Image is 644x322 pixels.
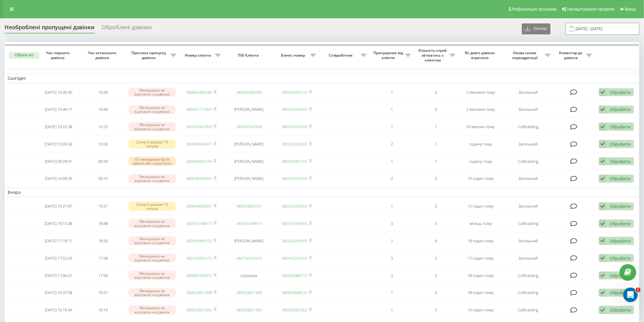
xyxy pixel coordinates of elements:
[623,288,638,302] iframe: Intercom live chat
[81,268,125,284] td: 17:09
[458,198,503,214] td: 15 годин тому
[128,157,176,166] div: Усі менеджери були зайняті або недоступні
[36,153,81,170] td: [DATE] 09:29:41
[503,136,554,152] td: Загальний
[512,7,557,12] span: Реферальна програма
[282,221,307,226] a: 380505760693
[36,285,81,301] td: [DATE] 16:37:58
[522,23,551,34] button: Експорт
[187,203,212,209] a: 380954850501
[369,302,414,318] td: 1
[128,305,176,314] div: Менеджери не відповіли на дзвінок
[567,7,615,12] span: Налаштування профілю
[187,107,212,112] a: 380997717693
[282,203,307,209] a: 380505055955
[36,268,81,284] td: [DATE] 17:06:31
[128,271,176,280] div: Менеджери не відповіли на дзвінок
[128,202,176,211] div: Скинуто раніше 10 секунд
[369,215,414,232] td: 3
[187,307,212,313] a: 380633841360
[369,250,414,266] td: 3
[369,119,414,135] td: 1
[187,124,212,129] a: 380509347958
[610,124,631,130] div: Обробити
[503,198,554,214] td: Загальний
[187,238,212,243] a: 380509896720
[282,176,307,181] a: 380505055955
[610,159,631,164] div: Обробити
[36,171,81,187] td: [DATE] 16:09:36
[5,188,639,197] td: Вчора
[503,250,554,266] td: Загальний
[610,89,631,95] div: Обробити
[369,285,414,301] td: 1
[282,238,307,243] a: 380505055955
[610,238,631,244] div: Обробити
[5,24,94,33] div: Необроблені пропущені дзвінки
[81,171,125,187] td: 09:15
[414,285,458,301] td: 3
[236,203,262,209] a: 380954850501
[610,307,631,313] div: Обробити
[369,84,414,100] td: 1
[36,302,81,318] td: [DATE] 16:19:34
[81,101,125,117] td: 10:49
[417,48,450,62] span: Кількість спроб зв'язатись з клієнтом
[236,307,262,313] a: 380633841360
[236,290,262,295] a: 380633851308
[458,285,503,301] td: 18 годин тому
[81,250,125,266] td: 17:58
[187,221,212,226] a: 380503748613
[458,153,503,170] td: годину тому
[5,74,639,83] td: Сьогодні
[282,107,307,112] a: 380505055955
[81,136,125,152] td: 10:06
[282,307,307,313] a: 380503687262
[414,136,458,152] td: 1
[9,52,39,59] button: Обрати всі
[282,159,307,164] a: 380503487165
[36,119,81,135] td: [DATE] 10:22:38
[458,171,503,187] td: 19 годин тому
[369,171,414,187] td: 2
[81,302,125,318] td: 16:19
[610,141,631,147] div: Обробити
[503,285,554,301] td: Calltracking
[236,255,262,261] a: 380730955515
[282,273,307,278] a: 380503988713
[182,53,215,58] span: Номер клієнта
[128,105,176,114] div: Менеджери не відповіли на дзвінок
[81,198,125,214] td: 19:27
[224,101,275,117] td: [PERSON_NAME]
[458,119,503,135] td: 29 хвилин тому
[36,84,81,100] td: [DATE] 10:49:30
[414,250,458,266] td: 2
[414,119,458,135] td: 1
[36,136,81,152] td: [DATE] 10:05:36
[414,302,458,318] td: 5
[81,233,125,249] td: 18:35
[369,268,414,284] td: 3
[36,198,81,214] td: [DATE] 19:27:47
[236,89,262,95] a: 380665409285
[282,89,307,95] a: 380504787070
[187,89,212,95] a: 380665409285
[373,51,405,60] span: Пропущених від клієнта
[229,53,269,58] span: ПІБ Клієнта
[102,24,152,33] div: Оброблені дзвінки
[187,290,212,295] a: 380633851308
[458,250,503,266] td: 17 годин тому
[458,268,503,284] td: 18 годин тому
[414,84,458,100] td: 0
[610,107,631,112] div: Обробити
[503,233,554,249] td: Загальний
[503,119,554,135] td: Calltracking
[81,215,125,232] td: 18:48
[187,273,212,278] a: 380995304973
[503,268,554,284] td: Calltracking
[414,215,458,232] td: 5
[610,273,631,278] div: Обробити
[369,233,414,249] td: 2
[369,101,414,117] td: 1
[36,101,81,117] td: [DATE] 10:49:11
